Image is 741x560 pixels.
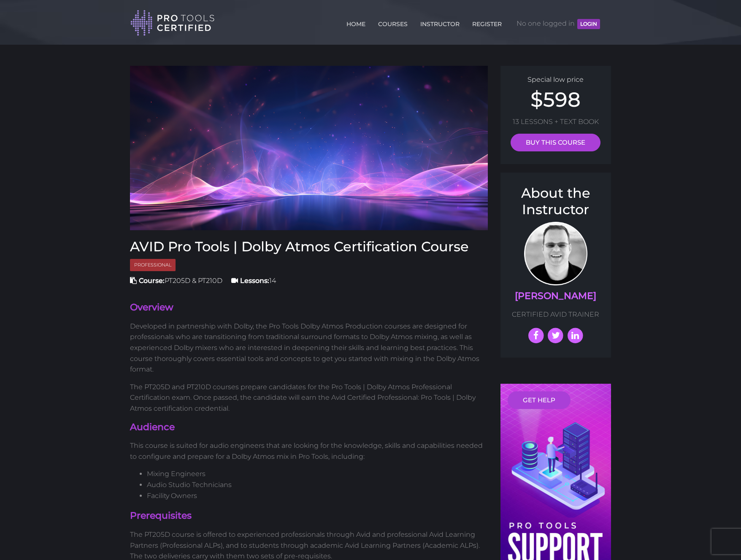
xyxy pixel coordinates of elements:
[509,116,603,127] p: 13 LESSONS + TEXT BOOK
[139,277,165,285] strong: Course:
[130,421,488,434] h4: Audience
[517,11,600,36] span: No one logged in
[130,239,488,255] h3: AVID Pro Tools | Dolby Atmos Certification Course
[515,290,596,302] a: [PERSON_NAME]
[147,490,488,501] li: Facility Owners
[130,382,488,414] p: The PT205D and PT210D courses prepare candidates for the Pro Tools | Dolby Atmos Professional Cer...
[524,222,587,285] img: Prof. Scott
[508,391,571,409] a: GET HELP
[130,277,222,285] span: PT205D & PT210D
[130,66,488,230] img: AVID Pro Tools Dolby Atmos
[147,479,488,490] li: Audio Studio Technicians
[147,468,488,479] li: Mixing Engineers
[577,19,600,29] button: LOGIN
[511,134,600,151] a: BUY THIS COURSE
[240,277,269,285] strong: Lessons:
[130,259,176,271] span: Professional
[470,16,504,29] a: REGISTER
[130,509,488,522] h4: Prerequisites
[231,277,276,285] span: 14
[130,321,488,375] p: Developed in partnership with Dolby, the Pro Tools Dolby Atmos Production courses are designed fo...
[509,89,603,110] h2: $598
[130,301,488,314] h4: Overview
[509,309,603,320] p: CERTIFIED AVID TRAINER
[130,440,488,462] p: This course is suited for audio engineers that are looking for the knowledge, skills and capabili...
[130,9,215,37] img: Pro Tools Certified Logo
[344,16,368,29] a: HOME
[509,185,603,218] h3: About the Instructor
[376,16,410,29] a: COURSES
[527,75,584,83] span: Special low price
[418,16,462,29] a: INSTRUCTOR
